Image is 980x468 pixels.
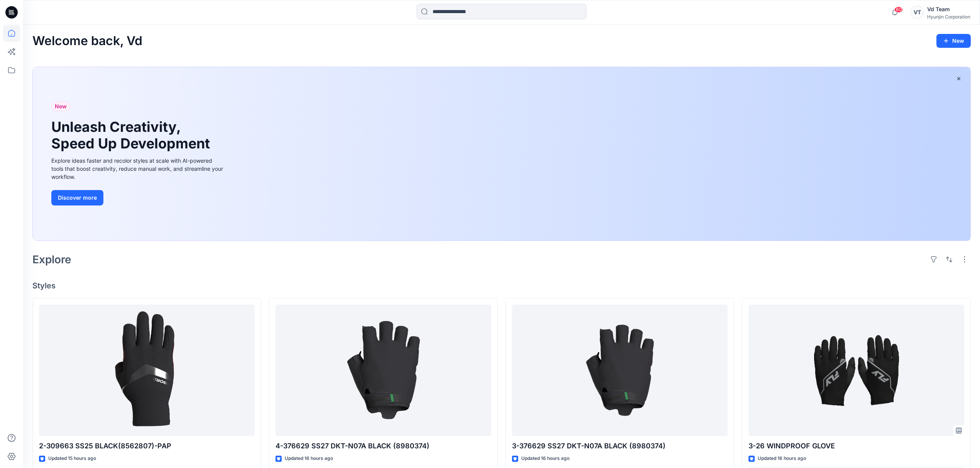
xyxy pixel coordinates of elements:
button: New [936,34,971,48]
p: Updated 16 hours ago [521,455,569,463]
p: Updated 16 hours ago [758,455,806,463]
div: Explore ideas faster and recolor styles at scale with AI-powered tools that boost creativity, red... [51,157,225,181]
h2: Welcome back, Vd [32,34,142,48]
p: Updated 16 hours ago [285,455,333,463]
span: New [55,102,67,111]
div: VT [910,5,924,19]
button: Discover more [51,190,103,205]
div: Vd Team [927,5,970,14]
div: Hyunjin Corporation [927,14,970,20]
h2: Explore [32,253,71,266]
a: Discover more [51,190,225,205]
h1: Unleash Creativity, Speed Up Development [51,119,213,152]
a: 4-376629 SS27 DKT-N07A BLACK (8980374) [275,305,491,436]
p: 3-376629 SS27 DKT-N07A BLACK (8980374) [512,441,728,451]
p: Updated 15 hours ago [48,455,96,463]
p: 2-309663 SS25 BLACK(8562807)-PAP [39,441,255,451]
p: 3-26 WINDPROOF GLOVE [749,441,964,451]
p: 4-376629 SS27 DKT-N07A BLACK (8980374) [275,441,491,451]
a: 3-376629 SS27 DKT-N07A BLACK (8980374) [512,305,728,436]
span: 60 [894,7,903,13]
a: 3-26 WINDPROOF GLOVE [749,305,964,436]
h4: Styles [32,281,971,290]
a: 2-309663 SS25 BLACK(8562807)-PAP [39,305,255,436]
